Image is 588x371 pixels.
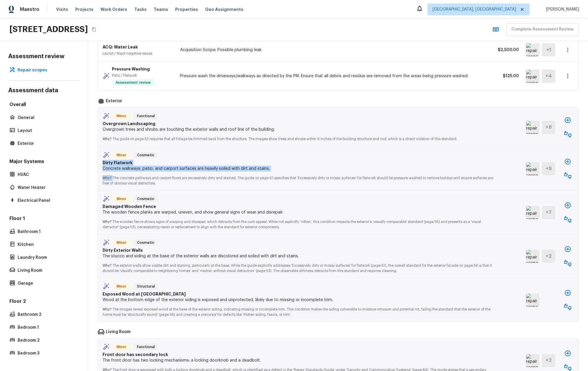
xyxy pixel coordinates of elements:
span: Minor [114,344,129,350]
span: Why? [103,264,112,267]
p: Overgrown Landscaping [103,121,493,127]
p: Laundry Room [18,255,76,261]
p: Kitchen [18,242,76,248]
p: Dirty Exterior Walls [103,247,493,253]
h5: + 2 [546,357,552,364]
h5: + 7 [546,209,552,216]
p: The concrete pathways and carport floors are excessively dirty and stained. The guide on page 61 ... [103,172,493,186]
h5: Floor 2 [8,298,80,306]
p: Living Room [18,268,76,273]
span: Maestro [20,6,39,12]
span: Minor [114,240,129,246]
p: Concrete walkways, patio, and carport surfaces are heavily soiled with dirt and stains. [103,166,493,172]
p: $125.00 [492,73,519,79]
span: Why? [103,137,112,141]
span: Why? [103,308,112,311]
span: Structural [135,283,157,289]
span: Assessment review [113,80,153,85]
img: repair scope asset [526,250,540,263]
h5: + 4 [545,73,552,79]
span: Minor [114,283,129,289]
p: Acquisition Scope: Possible plumbing leak [180,47,485,53]
p: The front door has two locking mechanisms: a locking doorknob and a deadbolt. [103,357,493,363]
img: repair scope asset [526,293,540,307]
span: Work Orders [100,6,127,12]
p: Bathroom 2 [18,312,76,318]
p: Damaged Wooden Fence [103,204,493,209]
p: Patio / Flatwork [112,73,154,78]
h5: + 8 [546,124,552,130]
p: Layout / Major negative issues [103,51,152,56]
p: Exterior [18,141,76,147]
p: Layout [18,128,76,134]
p: Exposed Wood at [GEOGRAPHIC_DATA] [103,291,493,297]
span: Geo Assignments [205,6,243,12]
p: The wooden fence planks are warped, uneven, and show general signs of wear and disrepair. [103,209,493,215]
span: Minor [114,113,129,119]
h5: Overall [8,101,80,109]
p: Water Heater [18,185,76,191]
p: Exterior [106,98,122,105]
p: Front door has secondary lock [103,352,493,357]
p: Bedroom 3 [18,350,76,356]
p: Dirty Flatwork [103,160,493,166]
p: ACQ: Water Leak [103,44,152,50]
p: Pressure Washing [112,66,154,72]
span: Cosmetic [135,196,157,202]
h5: + 2 [546,253,552,259]
span: Cosmetic [135,152,157,158]
p: Repair scopes [18,67,76,73]
h5: Major Systems [8,158,80,166]
span: Visits [56,6,68,12]
h5: + 9 [546,165,552,172]
button: Copy Address [90,26,98,33]
p: Bathroom 1 [18,229,76,235]
p: HVAC [18,172,76,178]
p: $2,500.00 [492,47,519,53]
p: Living Room [106,329,130,336]
span: [GEOGRAPHIC_DATA], [GEOGRAPHIC_DATA] [433,6,516,12]
p: Garage [18,281,76,286]
p: General [18,115,76,121]
h5: + 1 [546,47,551,53]
p: The exterior walls show visible dirt and staining, particularly at the base. While the guide expl... [103,259,493,273]
p: Wood at the bottom edge of the exterior siding is exposed and unprotected, likely due to missing ... [103,297,493,303]
h4: Assessment data [8,87,80,95]
p: Bedroom 1 [18,325,76,330]
img: repair scope asset [526,43,540,56]
span: Properties [175,6,198,12]
span: Minor [114,196,129,202]
img: repair scope asset [526,121,540,134]
span: Why? [103,220,112,224]
p: The stucco and siding at the base of the exterior walls are discolored and soiled with dirt and s... [103,253,493,259]
p: The images reveal exposed wood at the base of the exterior siding, indicating missing or incomple... [103,303,493,317]
img: repair scope asset [526,162,540,175]
h2: [STREET_ADDRESS] [9,24,88,35]
p: The guide on page 53 requires that all foliage be trimmed back from the structure. The images sho... [103,132,493,142]
p: Overgrown trees and shrubs are touching the exterior walls and roof line of the building. [103,127,493,132]
h5: Floor 1 [8,215,80,223]
img: repair scope asset [526,70,540,83]
p: The wooden fence shows signs of warping and disrepair, which detracts from the curb appeal. While... [103,215,493,229]
span: Tasks [134,7,147,11]
img: repair scope asset [526,206,540,219]
p: Electrical Panel [18,198,76,204]
span: [PERSON_NAME] [544,6,579,12]
span: Teams [154,6,168,12]
span: Minor [114,152,129,158]
span: Why? [103,176,112,180]
span: Projects [75,6,93,12]
span: Functional [135,113,157,119]
h4: Assessment review [8,53,80,60]
span: Cosmetic [135,240,157,246]
span: Functional [135,344,157,350]
p: Pressure wash the driveways/walkways as directed by the PM. Ensure that all debris and residue ar... [180,73,485,79]
p: Bedroom 2 [18,338,76,343]
img: repair scope asset [526,354,540,367]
